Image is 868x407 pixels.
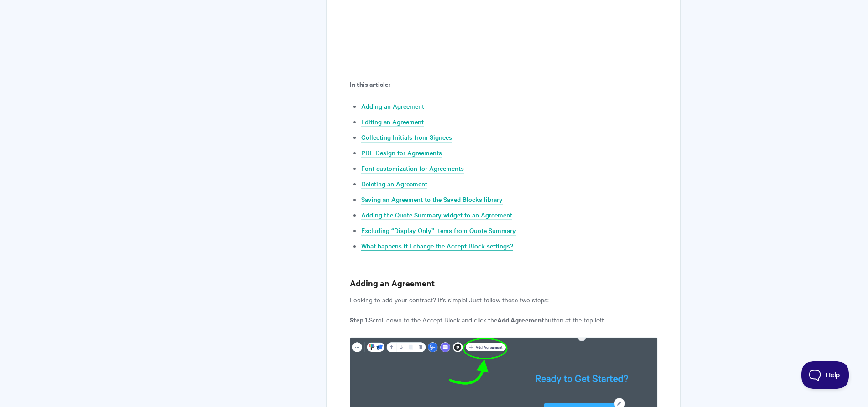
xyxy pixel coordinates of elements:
b: In this article: [350,79,390,89]
a: Excluding “Display Only” Items from Quote Summary [361,226,516,236]
a: Editing an Agreement [361,117,424,127]
h3: Adding an Agreement [350,277,657,290]
a: Font customization for Agreements [361,164,464,174]
b: Add Agreement [497,315,544,324]
b: Step 1. [350,315,369,324]
a: Adding an Agreement [361,101,424,111]
a: What happens if I change the Accept Block settings? [361,241,513,251]
a: PDF Design for Agreements [361,148,442,158]
a: Deleting an Agreement [361,179,427,189]
a: Collecting Initials from Signees [361,132,452,143]
a: Adding the Quote Summary widget to an Agreement [361,210,512,220]
iframe: Toggle Customer Support [801,361,850,389]
p: Scroll down to the Accept Block and click the button at the top left. [350,314,657,325]
p: Looking to add your contract? It’s simple! Just follow these two steps: [350,294,657,305]
a: Saving an Agreement to the Saved Blocks library [361,195,503,205]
